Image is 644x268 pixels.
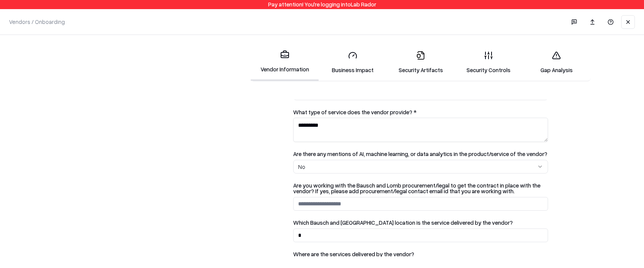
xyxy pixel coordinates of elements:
label: What type of service does the vendor provide? * [293,109,548,115]
button: No [293,160,548,173]
label: Which Bausch and [GEOGRAPHIC_DATA] location is the service delivered by the vendor? [293,220,548,225]
label: Where are the services delivered by the vendor? [293,251,548,257]
p: Vendors / Onboarding [9,18,65,26]
div: No [298,163,305,171]
a: Security Artifacts [386,45,454,80]
label: Are you working with the Bausch and Lomb procurement/legal to get the contract in place with the ... [293,183,548,194]
a: Business Impact [319,45,386,80]
a: Gap Analysis [523,45,591,80]
a: Vendor Information [251,44,319,81]
label: Are there any mentions of AI, machine learning, or data analytics in the product/service of the v... [293,151,548,157]
a: Security Controls [455,45,523,80]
